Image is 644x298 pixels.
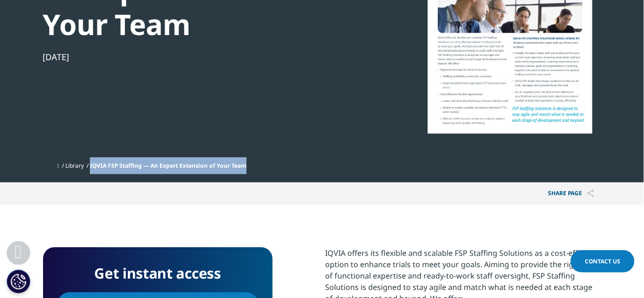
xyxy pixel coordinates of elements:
button: Cookies Settings [7,270,30,293]
span: Contact Us [585,257,620,265]
a: Library [65,162,84,170]
a: Contact Us [571,250,635,272]
h4: Get instant access [57,262,258,285]
p: Share PAGE [541,182,601,205]
button: Share PAGEShare PAGE [541,182,601,205]
img: Share PAGE [587,190,594,198]
div: [DATE] [43,51,368,63]
span: IQVIA FSP Staffing — An Expert Extension of Your Team [90,162,247,170]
